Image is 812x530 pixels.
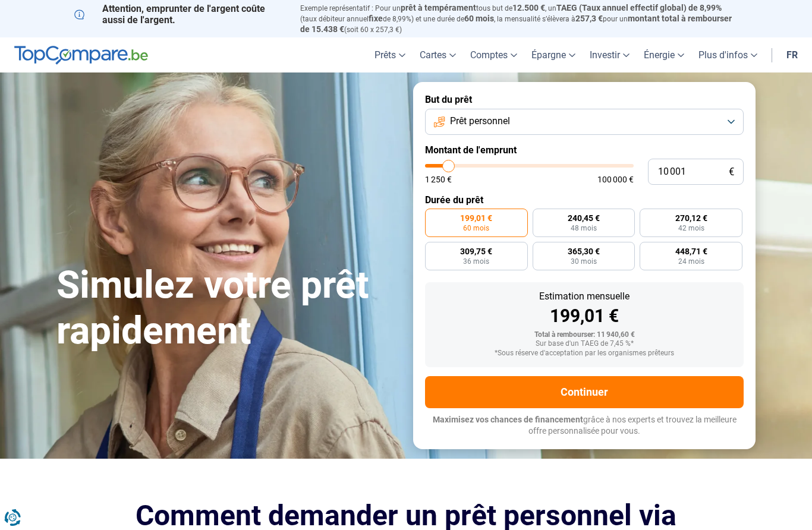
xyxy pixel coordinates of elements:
[369,14,383,23] span: fixe
[435,292,734,301] div: Estimation mensuelle
[463,258,489,265] span: 36 mois
[413,37,463,72] a: Cartes
[460,214,492,222] span: 199,01 €
[435,307,734,325] div: 199,01 €
[675,247,707,255] span: 448,71 €
[425,194,744,206] label: Durée du prêt
[691,37,764,72] a: Plus d'infos
[729,167,734,177] span: €
[575,14,603,23] span: 257,3 €
[425,144,744,156] label: Montant de l'emprunt
[300,3,738,34] p: Exemple représentatif : Pour un tous but de , un (taux débiteur annuel de 8,99%) et une durée de ...
[425,175,452,184] span: 1 250 €
[435,340,734,348] div: Sur base d'un TAEG de 7,45 %*
[425,94,744,105] label: But du prêt
[425,109,744,135] button: Prêt personnel
[571,225,597,232] span: 48 mois
[583,37,637,72] a: Investir
[435,331,734,339] div: Total à rembourser: 11 940,60 €
[568,214,600,222] span: 240,45 €
[678,225,704,232] span: 42 mois
[401,3,476,12] span: prêt à tempérament
[779,37,805,72] a: fr
[512,3,545,12] span: 12.500 €
[74,3,286,26] p: Attention, emprunter de l'argent coûte aussi de l'argent.
[367,37,413,72] a: Prêts
[425,414,744,437] p: grâce à nos experts et trouvez la meilleure offre personnalisée pour vous.
[435,349,734,358] div: *Sous réserve d'acceptation par les organismes prêteurs
[464,14,494,23] span: 60 mois
[425,376,744,408] button: Continuer
[524,37,583,72] a: Épargne
[637,37,691,72] a: Énergie
[14,46,148,65] img: TopCompare
[300,14,732,34] span: montant total à rembourser de 15.438 €
[556,3,722,12] span: TAEG (Taux annuel effectif global) de 8,99%
[568,247,600,255] span: 365,30 €
[675,214,707,222] span: 270,12 €
[463,225,489,232] span: 60 mois
[597,175,634,184] span: 100 000 €
[678,258,704,265] span: 24 mois
[433,415,583,424] span: Maximisez vos chances de financement
[463,37,524,72] a: Comptes
[571,258,597,265] span: 30 mois
[450,115,510,128] span: Prêt personnel
[460,247,492,255] span: 309,75 €
[56,263,399,354] h1: Simulez votre prêt rapidement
